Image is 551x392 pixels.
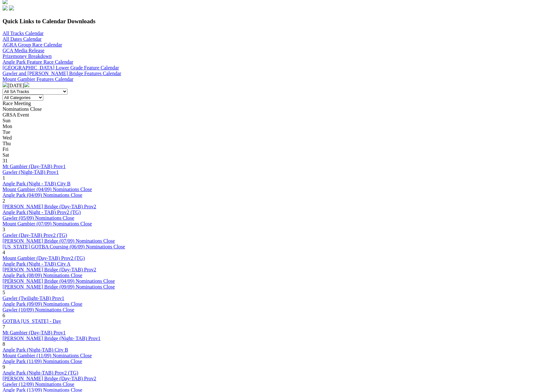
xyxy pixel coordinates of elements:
[3,164,66,169] a: Mt Gambier (Day-TAB) Prov1
[3,175,5,181] span: 1
[3,341,5,347] span: 8
[3,82,548,89] div: [DATE]
[3,135,548,141] div: Wed
[3,238,115,244] a: [PERSON_NAME] Bridge (07/09) Nominations Close
[9,5,14,11] img: twitter.svg
[3,31,44,36] a: All Tracks Calendar
[3,101,548,106] div: Race Meeting
[3,198,5,203] span: 2
[3,290,5,295] span: 5
[3,359,82,364] a: Angle Park (11/09) Nominations Close
[3,181,71,186] a: Angle Park (Night - TAB) City B
[3,106,548,112] div: Nominations Close
[3,336,101,341] a: [PERSON_NAME] Bridge (Night- TAB) Prov1
[3,129,548,135] div: Tue
[3,65,119,70] a: [GEOGRAPHIC_DATA] Lower Grade Feature Calendar
[3,124,548,129] div: Mon
[3,5,8,11] img: facebook.svg
[3,318,61,324] a: GOTBA [US_STATE] - Day
[3,204,96,209] a: [PERSON_NAME] Bridge (Day-TAB) Prov2
[3,250,5,255] span: 4
[3,324,5,330] span: 7
[3,273,82,278] a: Angle Park (08/09) Nominations Close
[3,370,78,375] a: Angle Park (Night-TAB) Prov2 (TG)
[3,152,548,158] div: Sat
[3,71,121,76] a: Gawler and [PERSON_NAME] Bridge Features Calendar
[3,210,81,215] a: Angle Park (Night - TAB) Prov2 (TG)
[3,48,45,53] a: GCA Media Release
[3,215,74,221] a: Gawler (05/09) Nominations Close
[3,284,115,289] a: [PERSON_NAME] Bridge (09/09) Nominations Close
[3,313,5,318] span: 6
[3,82,8,87] img: chevron-left-pager-white.svg
[3,192,82,198] a: Angle Park (04/09) Nominations Close
[3,187,92,192] a: Mount Gambier (04/09) Nominations Close
[3,347,68,353] a: Angle Park (Night-TAB) City B
[3,261,71,267] a: Angle Park (Night - TAB) City A
[3,301,82,307] a: Angle Park (09/09) Nominations Close
[3,112,548,118] div: GRSA Event
[3,278,115,284] a: [PERSON_NAME] Bridge (04/09) Nominations Close
[3,267,96,272] a: [PERSON_NAME] Bridge (Day-TAB) Prov2
[3,244,125,249] a: [US_STATE] GOTBA Coursing (06/09) Nominations Close
[3,330,66,335] a: Mt Gambier (Day-TAB) Prov1
[3,376,96,381] a: [PERSON_NAME] Bridge (Day-TAB) Prov2
[3,296,64,301] a: Gawler (Twilight-TAB) Prov1
[3,141,548,146] div: Thu
[3,169,59,175] a: Gawler (Night-TAB) Prov1
[3,76,74,82] a: Mount Gambier Features Calendar
[3,232,67,238] a: Gawler (Day-TAB) Prov2 (TG)
[3,118,548,124] div: Sun
[3,255,85,261] a: Mount Gambier (Day-TAB) Prov2 (TG)
[3,59,73,65] a: Angle Park Feature Race Calendar
[3,221,92,226] a: Mount Gambier (07/09) Nominations Close
[3,146,548,152] div: Fri
[3,381,74,387] a: Gawler (12/09) Nominations Close
[3,158,8,163] span: 31
[3,42,62,47] a: AGRA Group Race Calendar
[3,353,92,358] a: Mount Gambier (11/09) Nominations Close
[24,82,29,87] img: chevron-right-pager-white.svg
[3,53,52,59] a: Prizemoney Breakdown
[3,364,5,370] span: 9
[3,36,42,42] a: All Dates Calendar
[3,307,74,312] a: Gawler (10/09) Nominations Close
[3,227,5,232] span: 3
[3,18,548,25] h3: Quick Links to Calendar Downloads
